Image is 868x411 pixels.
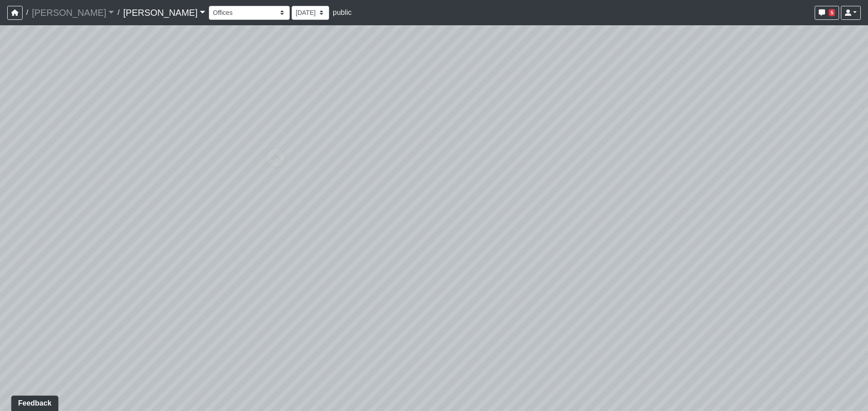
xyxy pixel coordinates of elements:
[23,4,32,22] span: /
[333,9,352,16] span: public
[123,4,205,22] a: [PERSON_NAME]
[815,6,839,20] button: 5
[32,4,114,22] a: [PERSON_NAME]
[7,393,60,411] iframe: Ybug feedback widget
[829,9,835,16] span: 5
[114,4,123,22] span: /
